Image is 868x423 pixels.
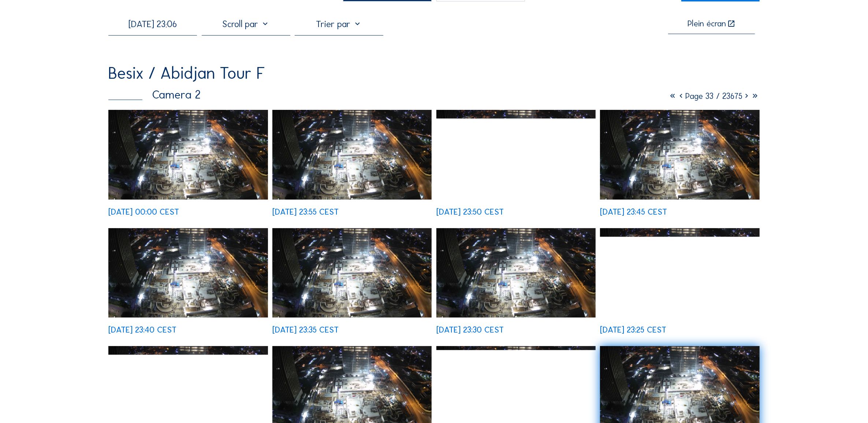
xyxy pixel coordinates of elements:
div: [DATE] 23:40 CEST [108,326,176,334]
img: image_53637448 [600,110,759,200]
div: [DATE] 23:25 CEST [600,326,666,334]
img: image_53637488 [272,110,432,200]
span: Page 33 / 23675 [686,91,743,101]
img: image_53637417 [108,228,268,318]
div: [DATE] 23:50 CEST [436,208,504,216]
input: Recherche par date 󰅀 [108,18,197,30]
div: [DATE] 23:30 CEST [436,326,504,334]
div: Plein écran [688,20,726,29]
div: Camera 2 [108,89,201,101]
div: [DATE] 23:55 CEST [272,208,339,216]
img: image_53637390 [272,228,432,318]
div: [DATE] 23:45 CEST [600,208,667,216]
img: image_53637563 [108,110,268,200]
div: [DATE] 00:00 CEST [108,208,179,216]
div: [DATE] 23:35 CEST [272,326,339,334]
div: Besix / Abidjan Tour F [108,65,265,81]
img: image_53637375 [436,228,596,318]
img: image_53637354 [600,228,759,318]
img: image_53637469 [436,110,596,200]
